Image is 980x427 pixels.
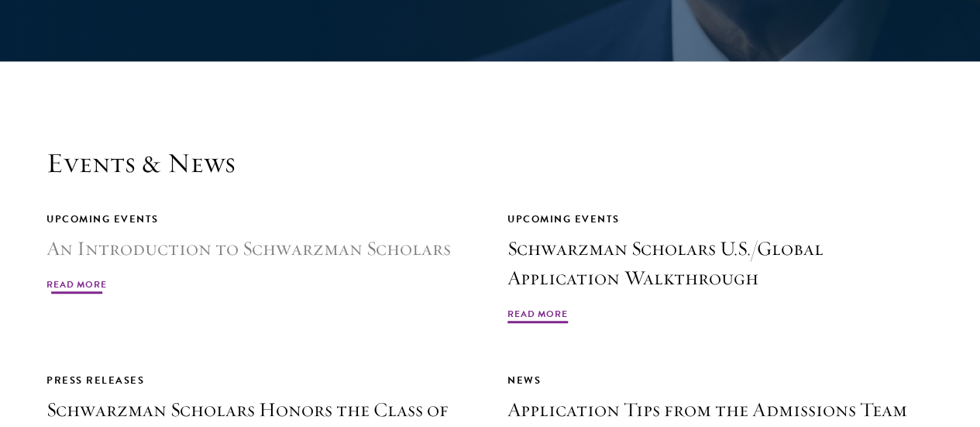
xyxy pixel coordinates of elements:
h2: Events & News [46,146,934,180]
h3: Schwarzman Scholars U.S./Global Application Walkthrough [507,234,934,293]
span: Read More [507,307,568,325]
h3: Application Tips from the Admissions Team [507,395,934,425]
div: Upcoming Events [507,211,934,228]
a: Upcoming Events Schwarzman Scholars U.S./Global Application Walkthrough Read More [507,211,934,325]
div: News [507,372,934,389]
a: Upcoming Events An Introduction to Schwarzman Scholars Read More [46,211,473,296]
div: Upcoming Events [46,211,473,228]
span: Read More [46,277,107,296]
h3: An Introduction to Schwarzman Scholars [46,234,473,263]
div: Press Releases [46,372,473,389]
